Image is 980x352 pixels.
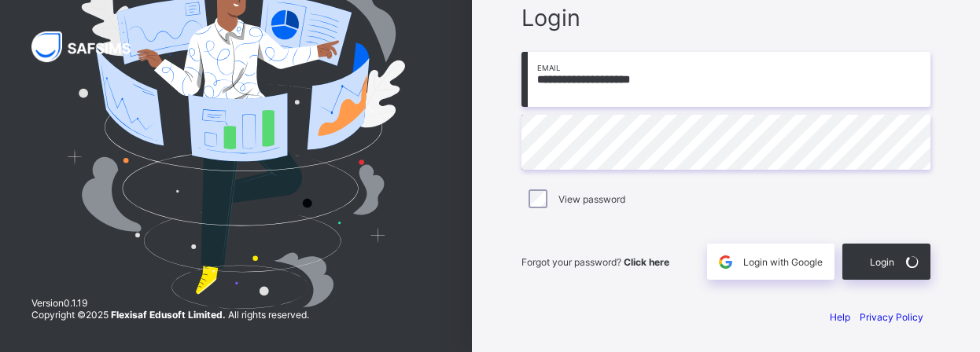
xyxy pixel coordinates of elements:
[717,253,735,271] img: google.396cfc9801f0270233282035f929180a.svg
[31,31,149,62] img: SAFSIMS Logo
[558,193,625,205] label: View password
[860,311,923,323] a: Privacy Policy
[743,256,823,268] span: Login with Google
[521,4,930,31] span: Login
[870,256,894,268] span: Login
[31,309,309,321] span: Copyright © 2025 All rights reserved.
[31,297,309,309] span: Version 0.1.19
[830,311,850,323] a: Help
[521,256,669,268] span: Forgot your password?
[624,256,669,268] a: Click here
[111,309,226,321] strong: Flexisaf Edusoft Limited.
